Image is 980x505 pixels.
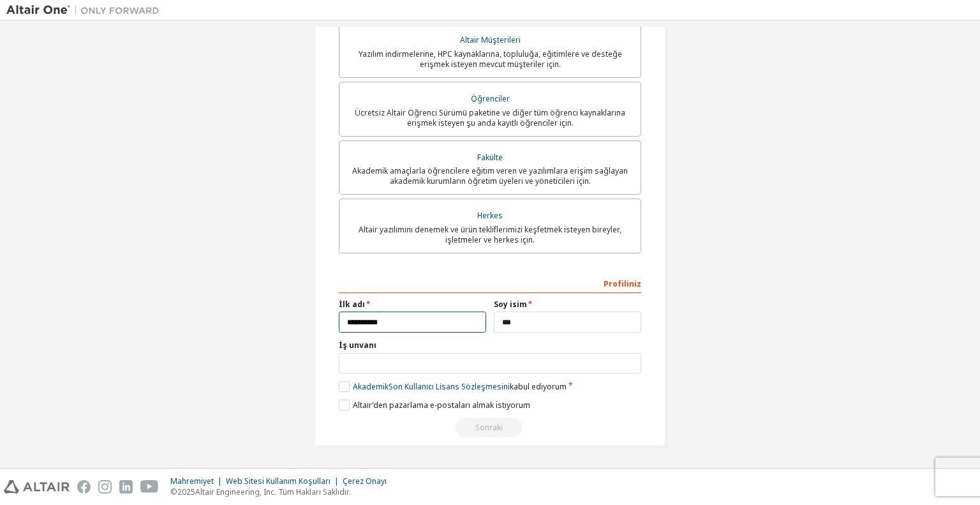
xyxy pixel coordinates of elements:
[604,278,641,289] font: Profiliniz
[355,107,625,128] font: Ücretsiz Altair Öğrenci Sürümü paketine ve diğer tüm öğrenci kaynaklarına erişmek isteyen şu anda...
[389,381,510,392] font: Son Kullanıcı Lisans Sözleşmesini
[98,480,112,494] img: instagram.svg
[177,486,195,497] font: 2025
[77,480,91,494] img: facebook.svg
[460,34,521,45] font: Altair Müşterileri
[140,480,159,494] img: youtube.svg
[339,340,376,350] font: İş unvanı
[477,152,503,163] font: Fakülte
[4,480,70,494] img: altair_logo.svg
[359,49,622,70] font: Yazılım indirmelerine, HPC kaynaklarına, topluluğa, eğitimlere ve desteğe erişmek isteyen mevcut ...
[510,381,567,392] font: kabul ediyorum
[170,476,214,486] font: Mahremiyet
[339,418,641,437] div: Read and acccept EULA to continue
[119,480,133,494] img: linkedin.svg
[170,486,177,497] font: ©
[494,299,527,310] font: Soy isim
[226,476,330,486] font: Web Sitesi Kullanım Koşulları
[352,165,628,186] font: Akademik amaçlarla öğrencilere eğitim veren ve yazılımlara erişim sağlayan akademik kurumların öğ...
[343,476,387,486] font: Çerez Onayı
[359,224,621,245] font: Altair yazılımını denemek ve ürün tekliflerimizi keşfetmek isteyen bireyler, işletmeler ve herkes...
[353,381,389,392] font: Akademik
[195,486,351,497] font: Altair Engineering, Inc. Tüm Hakları Saklıdır.
[477,210,503,221] font: Herkes
[353,400,530,411] font: Altair'den pazarlama e-postaları almak istiyorum
[6,4,166,17] img: Altair Bir
[471,93,510,104] font: Öğrenciler
[339,299,365,310] font: İlk adı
